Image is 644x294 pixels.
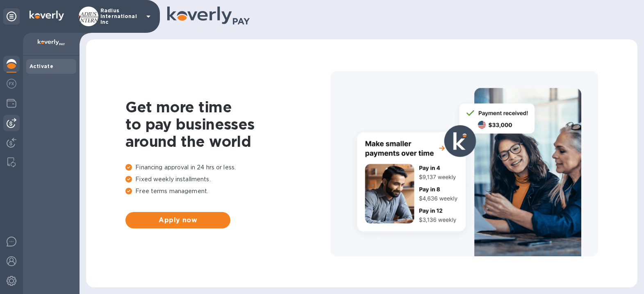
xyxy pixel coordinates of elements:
[125,187,330,196] p: Free terms management.
[125,175,330,184] p: Fixed weekly installments.
[3,8,20,25] div: Unpin categories
[30,11,64,21] img: Logo
[30,63,53,69] b: Activate
[125,98,330,150] h1: Get more time to pay businesses around the world
[132,215,224,225] span: Apply now
[125,212,230,228] button: Apply now
[125,163,330,172] p: Financing approval in 24 hrs or less.
[7,79,16,89] img: Foreign exchange
[7,98,16,108] img: Wallets
[100,8,141,25] p: Radius International Inc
